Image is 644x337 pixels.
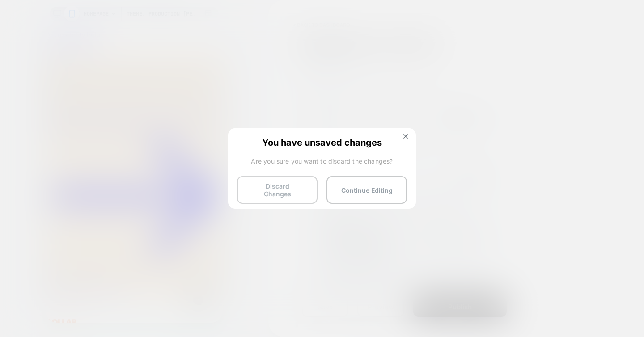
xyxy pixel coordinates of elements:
img: close [403,134,408,139]
span: Are you sure you want to discard the changes? [237,157,407,165]
button: Continue Editing [326,176,407,204]
a: Contact Us [40,257,76,266]
button: Discard Changes [237,176,318,204]
span: You have unsaved changes [237,137,407,146]
iframe: Gorgias live chat messenger [137,257,168,285]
